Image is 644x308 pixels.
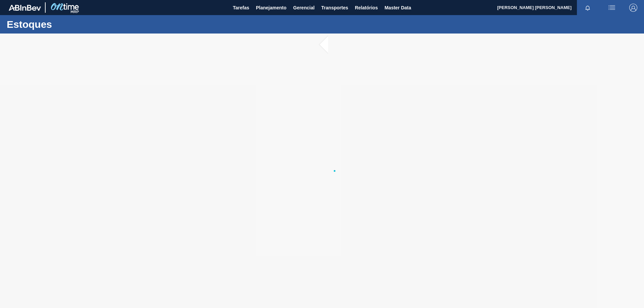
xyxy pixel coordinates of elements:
span: Relatórios [355,4,378,12]
span: Tarefas [233,4,249,12]
span: Transportes [321,4,348,12]
span: Planejamento [256,4,286,12]
img: TNhmsLtSVTkK8tSr43FrP2fwEKptu5GPRR3wAAAABJRU5ErkJggg== [9,5,41,11]
span: Master Data [384,4,411,12]
img: userActions [608,4,616,12]
button: Notificações [577,3,598,12]
h1: Estoques [7,20,126,28]
img: Logout [629,4,637,12]
span: Gerencial [293,4,315,12]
